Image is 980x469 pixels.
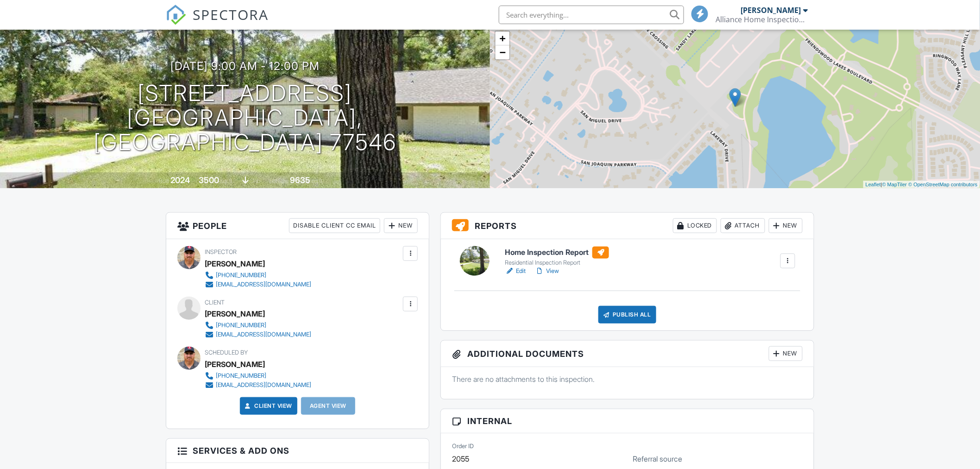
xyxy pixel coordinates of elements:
[205,307,265,321] div: [PERSON_NAME]
[598,306,656,323] div: Publish All
[216,331,311,338] div: [EMAIL_ADDRESS][DOMAIN_NAME]
[166,13,269,32] a: SPECTORA
[159,177,170,184] span: Built
[205,321,311,330] a: [PHONE_NUMBER]
[205,257,265,271] div: [PERSON_NAME]
[15,81,475,154] h1: [STREET_ADDRESS] [GEOGRAPHIC_DATA], [GEOGRAPHIC_DATA] 77546
[243,401,292,411] a: Client View
[290,175,311,185] div: 9635
[499,6,684,24] input: Search everything...
[170,60,320,72] h3: [DATE] 9:00 am - 12:00 pm
[199,175,220,185] div: 3500
[216,281,311,288] div: [EMAIL_ADDRESS][DOMAIN_NAME]
[166,439,429,463] h3: Services & Add ons
[205,248,237,255] span: Inspector
[171,175,190,185] div: 2024
[221,177,234,184] span: sq. ft.
[452,442,474,450] label: Order ID
[193,5,269,24] span: SPECTORA
[205,349,248,356] span: Scheduled By
[882,182,907,187] a: © MapTiler
[205,380,311,390] a: [EMAIL_ADDRESS][DOMAIN_NAME]
[289,218,380,233] div: Disable Client CC Email
[866,182,881,187] a: Leaflet
[216,372,266,380] div: [PHONE_NUMBER]
[205,299,225,306] span: Client
[909,182,978,187] a: © OpenStreetMap contributors
[496,32,509,45] a: Zoom in
[535,266,559,276] a: View
[251,177,261,184] span: slab
[216,272,266,279] div: [PHONE_NUMBER]
[505,266,526,276] a: Edit
[741,6,801,15] div: [PERSON_NAME]
[441,213,814,239] h3: Reports
[312,177,324,184] span: sq.ft.
[205,271,311,280] a: [PHONE_NUMBER]
[441,409,814,433] h3: Internal
[721,218,765,233] div: Attach
[863,181,980,189] div: |
[673,218,717,233] div: Locked
[205,330,311,339] a: [EMAIL_ADDRESS][DOMAIN_NAME]
[505,259,609,266] div: Residential Inspection Report
[216,381,311,389] div: [EMAIL_ADDRESS][DOMAIN_NAME]
[216,322,266,329] div: [PHONE_NUMBER]
[166,5,186,25] img: The Best Home Inspection Software - Spectora
[633,454,683,464] label: Referral source
[441,341,814,367] h3: Additional Documents
[769,218,803,233] div: New
[505,247,609,259] h6: Home Inspection Report
[769,346,803,361] div: New
[166,213,429,239] h3: People
[496,45,509,59] a: Zoom out
[205,357,265,371] div: [PERSON_NAME]
[205,280,311,289] a: [EMAIL_ADDRESS][DOMAIN_NAME]
[270,177,289,184] span: Lot Size
[505,247,609,267] a: Home Inspection Report Residential Inspection Report
[716,15,808,24] div: Alliance Home Inspections LLC
[452,374,803,384] p: There are no attachments to this inspection.
[384,218,418,233] div: New
[205,371,311,380] a: [PHONE_NUMBER]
